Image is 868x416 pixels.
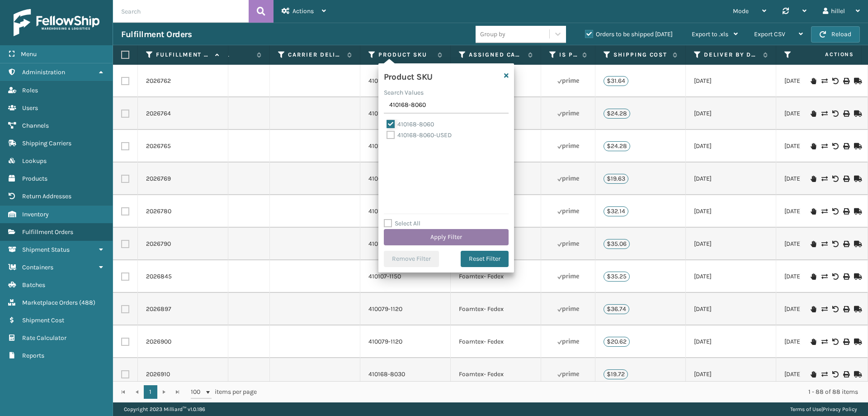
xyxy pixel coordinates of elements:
span: Administration [22,68,65,76]
i: Void Label [832,208,838,215]
button: Apply Filter [384,229,509,245]
i: Print Label [843,208,849,215]
div: Group by [480,29,505,39]
a: 410168-8050 [368,142,405,150]
i: Change shipping [821,208,827,215]
span: Shipment Cost [22,316,64,324]
td: [DATE] [686,358,776,391]
p: $36.74 [604,304,629,314]
span: Fulfillment Orders [22,228,73,236]
i: Void Label [832,176,838,182]
p: $19.72 [604,369,628,379]
td: [DATE] 09:17:12 am [776,97,867,130]
span: items per page [191,385,257,399]
td: [DATE] [686,97,776,130]
td: [DATE] 10:46:33 am [776,358,867,391]
a: 410079-1120 [368,305,402,313]
span: Roles [22,86,38,94]
i: On Hold [811,371,816,378]
img: logo [14,9,99,36]
i: Void Label [832,143,838,149]
span: 100 [191,387,204,397]
a: 2026762 [146,77,171,86]
td: [DATE] 09:14:15 am [776,195,867,228]
i: On Hold [811,143,816,149]
i: Print Label [843,273,849,280]
label: Shipping Cost [613,51,668,59]
button: Reload [811,26,860,43]
i: On Hold [811,208,816,215]
i: Mark as Shipped [854,78,859,84]
i: Change shipping [821,78,827,84]
label: Select All [384,220,420,227]
button: Reset Filter [461,251,509,267]
p: $24.28 [604,141,630,151]
i: On Hold [811,306,816,312]
i: Print Label [843,110,849,117]
span: Actions [797,47,859,62]
i: On Hold [811,110,816,117]
td: [DATE] 09:17:12 am [776,130,867,163]
a: 1 [144,385,157,399]
a: 2026765 [146,142,171,151]
p: $32.14 [604,206,628,216]
i: Change shipping [821,339,827,345]
td: [DATE] [686,130,776,163]
td: [DATE] [686,65,776,97]
td: [DATE] 10:34:32 am [776,325,867,358]
i: Change shipping [821,306,827,312]
label: Fulfillment Order Id [156,51,211,59]
span: Inventory [22,210,49,218]
td: [DATE] [686,163,776,195]
i: Print Label [843,143,849,149]
p: $24.28 [604,109,630,119]
span: Export to .xls [692,30,728,38]
i: On Hold [811,176,816,182]
p: $35.06 [604,239,630,249]
i: Change shipping [821,371,827,378]
p: $19.63 [604,174,628,184]
a: 2026845 [146,272,172,281]
h4: Product SKU [384,69,433,82]
td: Foamtex- Fedex [451,325,541,358]
a: 2026769 [146,174,171,183]
a: 410168-8050 [368,77,405,85]
i: Mark as Shipped [854,241,859,247]
h3: Fulfillment Orders [121,29,192,40]
div: 1 - 88 of 88 items [269,387,858,397]
span: Marketplace Orders [22,299,78,306]
td: [DATE] [686,195,776,228]
i: Mark as Shipped [854,176,859,182]
i: Print Label [843,306,849,312]
a: 410107-1150 [368,273,401,280]
i: Void Label [832,110,838,117]
label: 410168-8060-USED [387,131,452,139]
i: Mark as Shipped [854,306,859,312]
i: Void Label [832,339,838,345]
a: Terms of Use [790,406,821,412]
p: $31.64 [604,76,628,86]
a: 410079-1120 [368,338,402,345]
a: 410168-8050 [368,240,405,248]
p: $35.25 [604,272,630,282]
span: Batches [22,281,45,289]
span: Channels [22,122,49,129]
i: On Hold [811,339,816,345]
span: Export CSV [754,30,785,38]
span: Rate Calculator [22,334,66,342]
span: Products [22,175,47,182]
td: [DATE] [686,293,776,325]
label: Assigned Carrier [469,51,524,59]
label: 410168-8060 [387,120,434,128]
i: On Hold [811,78,816,84]
i: Mark as Shipped [854,371,859,378]
i: Mark as Shipped [854,143,859,149]
i: Mark as Shipped [854,110,859,117]
span: Lookups [22,157,47,165]
span: Actions [292,7,314,15]
i: Print Label [843,78,849,84]
label: Product SKU [378,51,433,59]
td: [DATE] [686,325,776,358]
span: Return Addresses [22,192,71,200]
a: 2026910 [146,370,170,379]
